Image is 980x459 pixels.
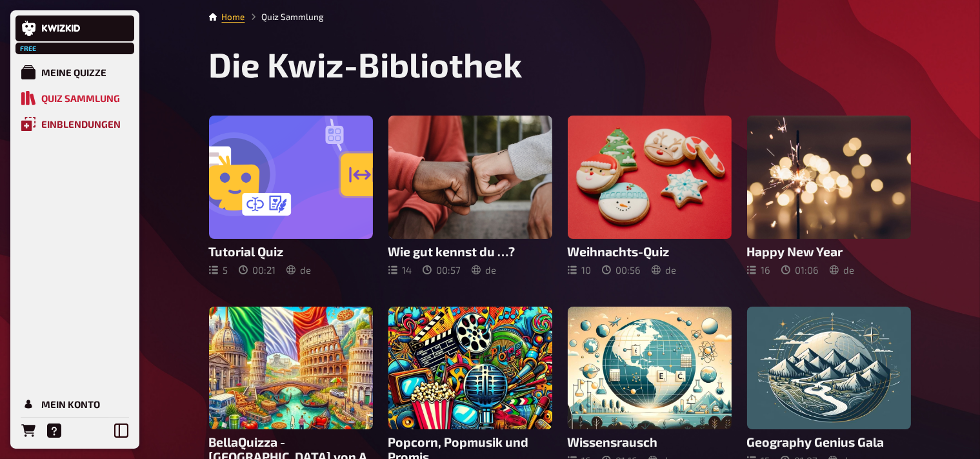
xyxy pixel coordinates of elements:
[209,244,373,259] h3: Tutorial Quiz
[286,264,312,276] div: de
[568,264,592,276] div: 10
[209,264,228,276] div: 5
[41,398,100,410] div: Mein Konto
[747,244,911,259] h3: Happy New Year
[41,66,106,78] div: Meine Quizze
[652,264,677,276] div: de
[15,85,134,111] a: Quiz Sammlung
[222,10,245,23] li: Home
[41,118,121,130] div: Einblendungen
[388,244,552,259] h3: Wie gut kennst du …?
[209,44,911,85] h1: Die Kwiz-Bibliothek
[568,244,732,259] h3: Weihnachts-Quiz
[472,264,497,276] div: de
[41,418,67,444] a: Hilfe
[15,111,134,137] a: Einblendungen
[17,45,40,52] span: Free
[747,116,911,276] a: Happy New Year1601:06de
[388,116,552,276] a: Wie gut kennst du …?1400:57de
[423,264,461,276] div: 00 : 57
[602,264,641,276] div: 00 : 56
[568,116,732,276] a: Weihnachts-Quiz1000:56de
[239,264,276,276] div: 00 : 21
[15,59,134,85] a: Meine Quizze
[245,10,325,23] li: Quiz Sammlung
[568,434,732,449] h3: Wissensrausch
[15,418,41,444] a: Bestellungen
[830,264,855,276] div: de
[222,12,245,22] a: Home
[747,264,771,276] div: 16
[747,434,911,449] h3: Geography Genius Gala
[209,116,373,276] a: Tutorial Quiz500:21de
[388,264,412,276] div: 14
[15,391,134,417] a: Mein Konto
[781,264,819,276] div: 01 : 06
[41,92,120,104] div: Quiz Sammlung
